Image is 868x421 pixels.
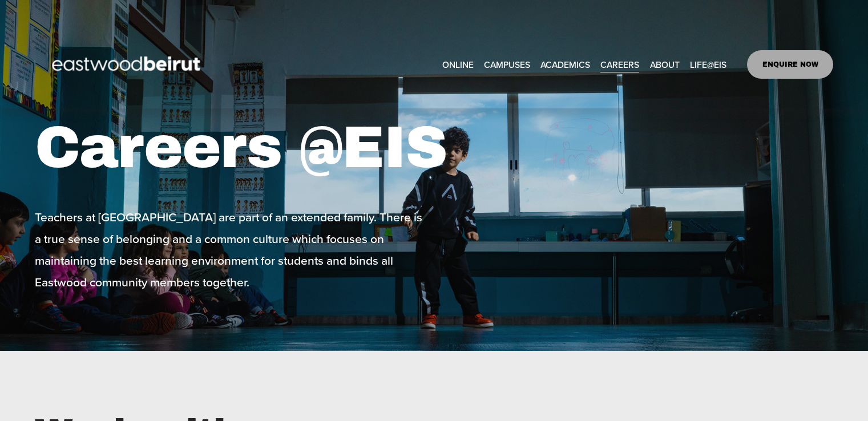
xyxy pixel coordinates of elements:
[600,55,639,73] a: CAREERS
[690,55,726,73] a: folder dropdown
[35,35,221,94] img: EastwoodIS Global Site
[484,55,530,73] a: folder dropdown
[540,55,590,73] a: folder dropdown
[35,206,431,293] p: Teachers at [GEOGRAPHIC_DATA] are part of an extended family. There is a true sense of belonging ...
[747,50,833,79] a: ENQUIRE NOW
[442,55,474,73] a: ONLINE
[650,55,680,73] a: folder dropdown
[484,56,530,72] span: CAMPUSES
[690,56,726,72] span: LIFE@EIS
[35,112,498,183] h1: Careers @EIS
[540,56,590,72] span: ACADEMICS
[650,56,680,72] span: ABOUT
